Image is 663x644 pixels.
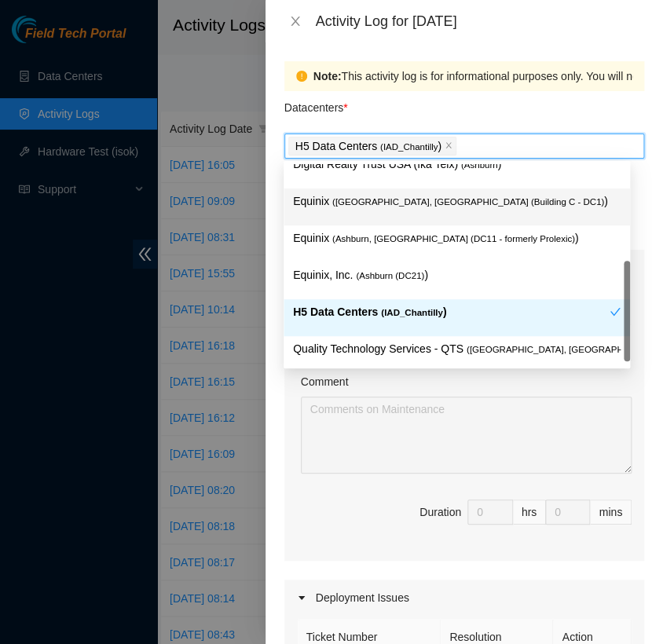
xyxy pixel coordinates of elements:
[293,340,621,358] p: Quality Technology Services - QTS )
[513,499,546,525] div: hrs
[293,266,621,284] p: Equinix, Inc. )
[293,229,621,247] p: Equinix )
[289,15,302,27] span: close
[316,13,644,30] div: Activity Log for [DATE]
[295,137,441,156] p: H5 Data Centers )
[296,71,307,82] span: exclamation-circle
[284,14,306,29] button: Close
[301,373,349,390] label: Comment
[461,160,498,170] span: ( Ashburn
[610,306,621,317] span: check
[380,142,438,152] span: ( IAD_Chantilly
[284,580,644,616] div: Deployment Issues
[293,303,610,321] p: H5 Data Centers )
[293,192,621,210] p: Equinix )
[313,68,342,85] strong: Note:
[356,271,424,280] span: ( Ashburn (DC21)
[332,197,604,207] span: ( [GEOGRAPHIC_DATA], [GEOGRAPHIC_DATA] (Building C - DC1)
[301,397,632,474] textarea: Comment
[419,503,461,521] div: Duration
[332,234,575,243] span: ( Ashburn, [GEOGRAPHIC_DATA] (DC11 - formerly Prolexic)
[293,156,621,174] p: Digital Realty Trust USA (fka Telx) )
[381,308,443,317] span: ( IAD_Chantilly
[297,593,306,602] span: caret-right
[284,91,348,116] p: Datacenters
[445,141,452,151] span: close
[590,499,632,525] div: mins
